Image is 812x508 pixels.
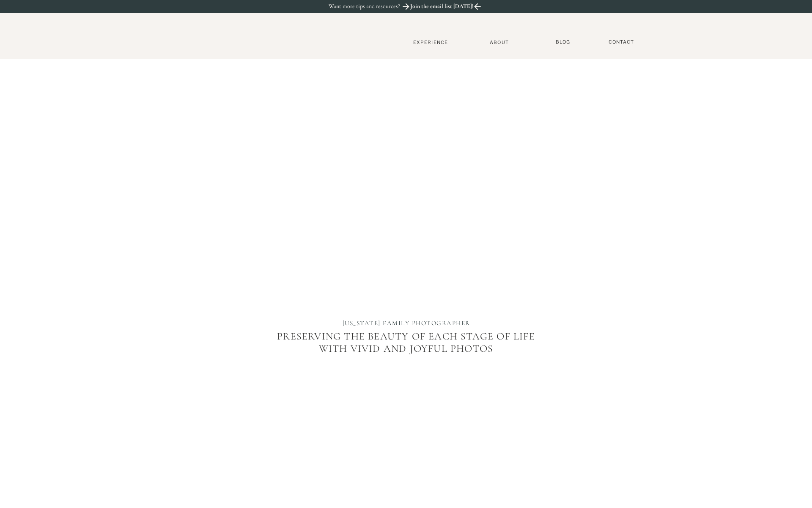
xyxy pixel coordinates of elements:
a: About [486,39,512,45]
p: Preserving the beauty of each stage of life with vivid and joyful photos [270,331,542,384]
h1: [US_STATE] FAMILY PHOTOGRAPHER [316,319,497,329]
a: Contact [604,39,638,45]
a: BLOG [552,39,573,45]
a: Join the email list [DATE]! [409,3,475,12]
a: Experience [403,39,458,45]
p: Want more tips and resources? [329,3,418,10]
